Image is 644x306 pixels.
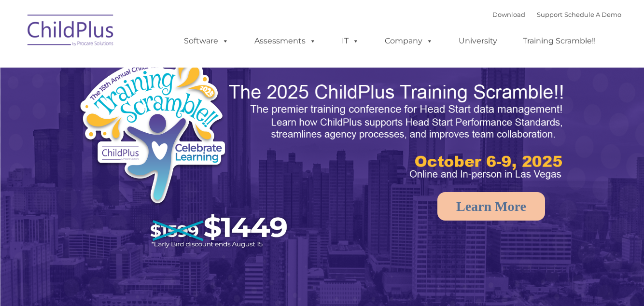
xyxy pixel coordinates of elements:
[513,31,605,51] a: Training Scramble!!
[245,31,326,51] a: Assessments
[449,31,507,51] a: University
[23,8,119,56] img: ChildPlus by Procare Solutions
[375,31,443,51] a: Company
[332,31,369,51] a: IT
[492,11,621,18] font: |
[437,192,545,221] a: Learn More
[174,31,238,51] a: Software
[492,11,525,18] a: Download
[537,11,562,18] a: Support
[564,11,621,18] a: Schedule A Demo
